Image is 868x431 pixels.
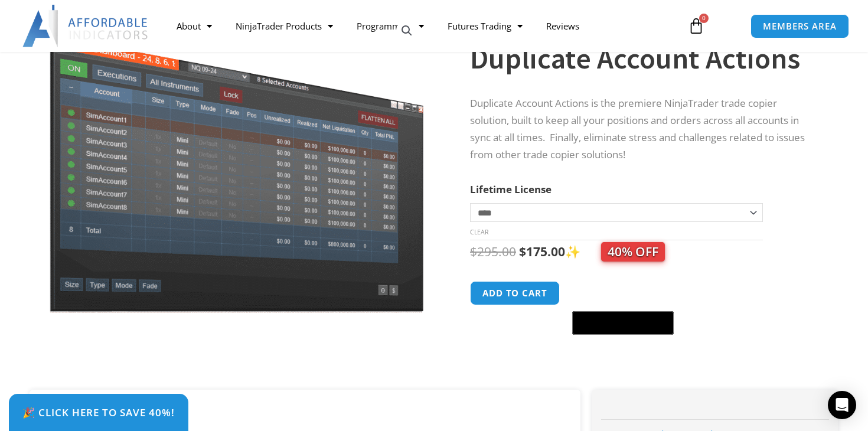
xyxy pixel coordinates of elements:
label: Lifetime License [470,182,552,196]
a: Programming [345,12,436,40]
nav: Menu [165,12,677,40]
iframe: PayPal Message 1 [470,342,815,352]
p: Duplicate Account Actions is the premiere NinjaTrader trade copier solution, built to keep all yo... [470,95,815,164]
span: MEMBERS AREA [763,22,837,31]
a: MEMBERS AREA [750,14,849,38]
span: 40% OFF [601,242,665,262]
a: NinjaTrader Products [224,12,345,40]
bdi: 295.00 [470,243,516,260]
a: Futures Trading [436,12,534,40]
a: 0 [670,9,722,43]
button: Buy with GPay [572,311,674,335]
h1: Duplicate Account Actions [470,38,815,79]
a: About [165,12,224,40]
span: $ [470,243,477,260]
a: View full-screen image gallery [396,20,417,41]
span: 0 [699,14,709,23]
iframe: Secure express checkout frame [570,279,676,308]
span: ✨ [565,243,665,260]
span: $ [519,243,526,260]
img: LogoAI | Affordable Indicators – NinjaTrader [22,5,149,47]
div: Open Intercom Messenger [828,391,856,419]
a: Reviews [534,12,591,40]
button: Add to cart [470,281,560,305]
a: Clear options [470,228,488,236]
a: 🎉 Click Here to save 40%! [9,394,188,431]
bdi: 175.00 [519,243,565,260]
span: 🎉 Click Here to save 40%! [22,407,175,417]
